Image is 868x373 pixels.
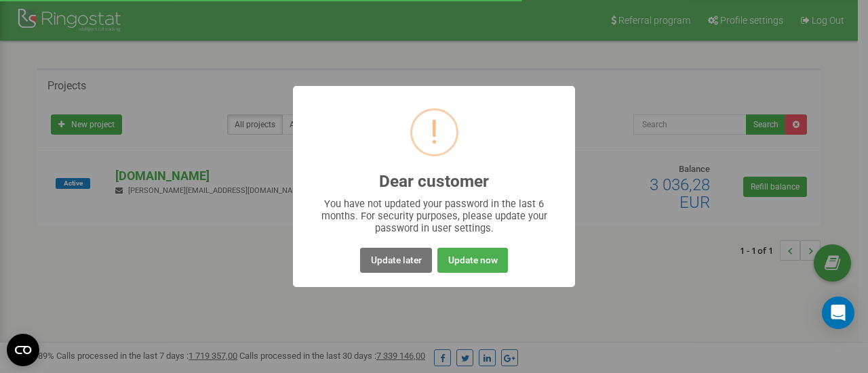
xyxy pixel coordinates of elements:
[379,173,489,191] h2: Dear customer
[320,198,549,234] div: You have not updated your password in the last 6 months. For security purposes, please update you...
[430,110,439,154] div: !
[7,334,39,366] button: Open CMP widget
[437,248,507,273] button: Update now
[822,297,854,329] div: Open Intercom Messenger
[360,248,431,273] button: Update later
